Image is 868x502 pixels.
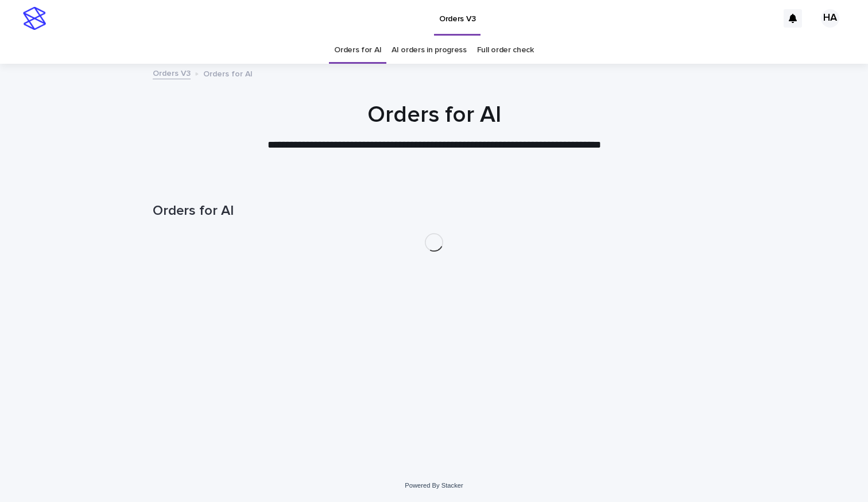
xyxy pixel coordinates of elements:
h1: Orders for AI [153,203,715,219]
p: Orders for AI [203,67,253,79]
h1: Orders for AI [153,101,715,129]
div: HA [821,9,839,28]
a: Orders for AI [334,37,381,64]
img: stacker-logo-s-only.png [23,7,46,30]
a: Orders V3 [153,66,191,79]
a: Powered By Stacker [405,482,463,489]
a: AI orders in progress [392,37,467,64]
a: Full order check [477,37,534,64]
